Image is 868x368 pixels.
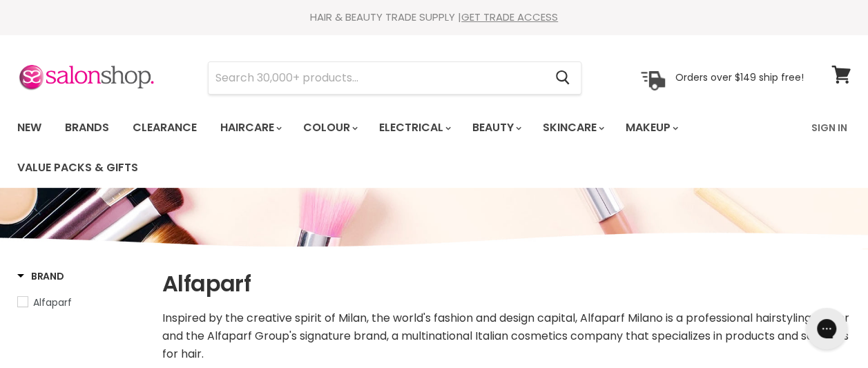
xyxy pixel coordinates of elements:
[615,113,686,142] a: Makeup
[210,113,290,142] a: Haircare
[122,113,207,142] a: Clearance
[799,303,854,354] iframe: Gorgias live chat messenger
[7,153,148,182] a: Value Packs & Gifts
[17,295,145,310] a: Alfaparf
[293,113,366,142] a: Colour
[7,113,52,142] a: New
[33,296,72,309] span: Alfaparf
[208,61,581,95] form: Product
[532,113,613,142] a: Skincare
[17,269,64,283] h3: Brand
[162,310,849,362] span: Inspired by the creative spirit of Milan, the world's fashion and design capital, Alfaparf Milano...
[461,10,558,24] a: GET TRADE ACCESS
[7,108,803,188] ul: Main menu
[803,113,856,142] a: Sign In
[369,113,459,142] a: Electrical
[209,62,544,94] input: Search
[55,113,119,142] a: Brands
[162,269,851,298] h1: Alfaparf
[675,71,804,84] p: Orders over $149 ship free!
[462,113,530,142] a: Beauty
[544,62,581,94] button: Search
